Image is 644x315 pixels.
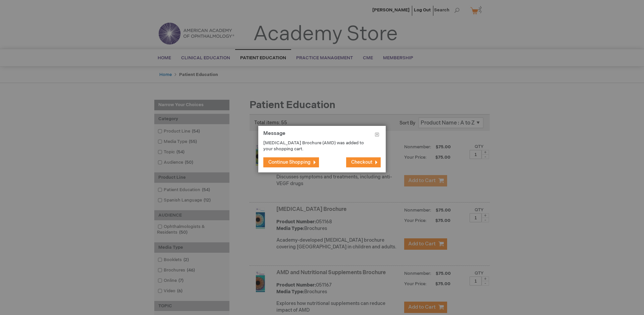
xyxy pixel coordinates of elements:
[263,157,319,167] button: Continue Shopping
[268,159,311,165] span: Continue Shopping
[263,131,381,140] h1: Message
[351,159,372,165] span: Checkout
[263,140,371,152] p: [MEDICAL_DATA] Brochure (AMD) was added to your shopping cart.
[346,157,381,167] button: Checkout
